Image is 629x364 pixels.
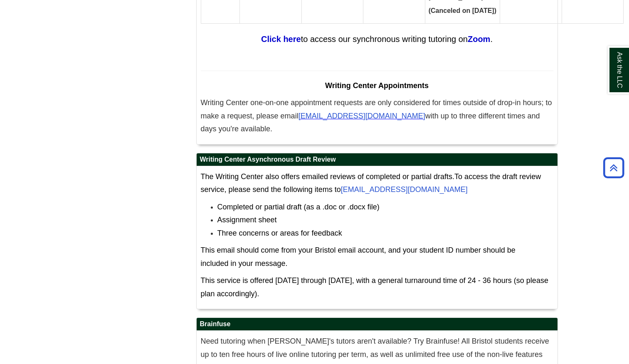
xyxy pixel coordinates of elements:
[197,153,557,166] h2: Writing Center Asynchronous Draft Review
[201,276,548,298] span: This service is offered [DATE] through [DATE], with a general turnaround time of 24 - 36 hours (s...
[217,203,380,211] span: Completed or partial draft (as a .doc or .docx file)
[261,34,301,44] a: Click here
[429,7,496,14] strong: (Canceled on [DATE])
[341,185,468,194] a: [EMAIL_ADDRESS][DOMAIN_NAME]
[600,162,627,173] a: Back to Top
[201,98,552,120] span: Writing Center one-on-one appointment requests are only considered for times outside of drop-in h...
[201,172,455,181] span: The Writing Center also offers emailed reviews of completed or partial drafts.
[201,112,540,133] span: with up to three different times and days you're available.
[298,112,425,120] span: [EMAIL_ADDRESS][DOMAIN_NAME]
[490,34,493,44] span: .
[468,34,490,44] a: Zoom
[325,81,429,90] span: Writing Center Appointments
[298,113,425,120] a: [EMAIL_ADDRESS][DOMAIN_NAME]
[197,318,557,331] h2: Brainfuse
[217,229,342,237] span: Three concerns or areas for feedback
[301,34,468,44] span: to access our synchronous writing tutoring on
[201,246,516,268] span: This email should come from your Bristol email account, and your student ID number should be incl...
[217,216,277,224] span: Assignment sheet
